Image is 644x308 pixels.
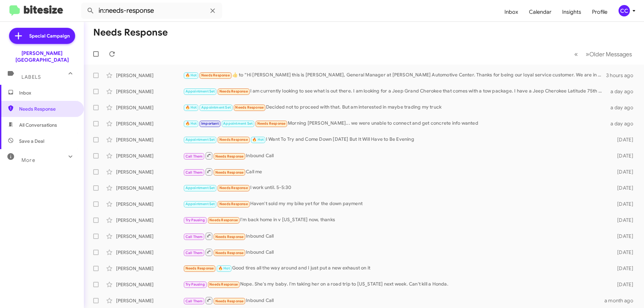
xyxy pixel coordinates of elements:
[183,200,606,208] div: Haven't sold my my bike yet for the down payment
[257,121,286,126] span: Needs Response
[606,152,639,159] div: [DATE]
[183,184,606,192] div: I work until. 5-5:30
[19,122,57,128] span: All Conversations
[185,73,197,77] span: 🔥 Hot
[613,5,637,16] button: CC
[116,104,183,111] div: [PERSON_NAME]
[499,2,524,22] a: Inbox
[606,281,639,288] div: [DATE]
[215,170,244,175] span: Needs Response
[116,136,183,143] div: [PERSON_NAME]
[218,266,230,270] span: 🔥 Hot
[183,281,606,288] div: Nope. She's my baby. I'm taking her on a road trip to [US_STATE] next week. Can't kill a Honda.
[185,89,215,94] span: Appointment Set
[183,120,606,127] div: Morning [PERSON_NAME]... we were unable to connect and get concrete info wanted
[604,297,639,304] div: a month ago
[209,282,238,287] span: Needs Response
[185,105,197,110] span: 🔥 Hot
[185,137,215,142] span: Appointment Set
[116,169,183,175] div: [PERSON_NAME]
[19,138,44,144] span: Save a Deal
[116,297,183,304] div: [PERSON_NAME]
[21,157,35,163] span: More
[81,3,222,19] input: Search
[116,201,183,207] div: [PERSON_NAME]
[183,151,606,160] div: Inbound Call
[606,72,639,79] div: 3 hours ago
[185,154,203,159] span: Call Them
[185,251,203,255] span: Call Them
[571,47,636,61] nav: Page navigation example
[183,136,606,143] div: I Want To Try and Come Down [DATE] But It Will Have to Be Evening
[201,121,219,126] span: Important
[589,51,632,58] span: Older Messages
[116,72,183,79] div: [PERSON_NAME]
[606,136,639,143] div: [DATE]
[116,88,183,95] div: [PERSON_NAME]
[606,169,639,175] div: [DATE]
[116,265,183,272] div: [PERSON_NAME]
[183,87,606,95] div: I am currently looking to see what is out there. I am looking for a Jeep Grand Cherokee that come...
[19,89,76,96] span: Inbox
[201,105,231,110] span: Appointment Set
[215,299,244,303] span: Needs Response
[116,120,183,127] div: [PERSON_NAME]
[116,185,183,191] div: [PERSON_NAME]
[19,106,76,112] span: Needs Response
[185,299,203,303] span: Call Them
[21,74,41,80] span: Labels
[29,33,70,39] span: Special Campaign
[9,28,75,44] a: Special Campaign
[557,2,587,22] a: Insights
[215,154,244,159] span: Needs Response
[93,27,168,38] h1: Needs Response
[201,73,230,77] span: Needs Response
[116,281,183,288] div: [PERSON_NAME]
[587,2,613,22] a: Profile
[185,235,203,239] span: Call Them
[215,251,244,255] span: Needs Response
[116,249,183,256] div: [PERSON_NAME]
[185,218,205,222] span: Try Pausing
[219,186,248,190] span: Needs Response
[219,137,248,142] span: Needs Response
[606,249,639,256] div: [DATE]
[574,50,578,58] span: «
[116,152,183,159] div: [PERSON_NAME]
[606,120,639,127] div: a day ago
[606,233,639,240] div: [DATE]
[183,71,606,79] div: ​👍​ to “ Hi [PERSON_NAME] this is [PERSON_NAME], General Manager at [PERSON_NAME] Automotive Cent...
[183,296,604,305] div: Inbound Call
[183,168,606,176] div: Call me
[219,202,248,206] span: Needs Response
[606,265,639,272] div: [DATE]
[215,235,244,239] span: Needs Response
[252,137,264,142] span: 🔥 Hot
[619,5,630,16] div: CC
[586,50,589,58] span: »
[606,185,639,191] div: [DATE]
[185,266,214,270] span: Needs Response
[209,218,238,222] span: Needs Response
[570,47,582,61] button: Previous
[183,216,606,224] div: I'm back home in v [US_STATE] now, thanks
[219,89,248,94] span: Needs Response
[185,202,215,206] span: Appointment Set
[183,264,606,272] div: Good tires all the way around and I just put a new exhaust on it
[116,217,183,224] div: [PERSON_NAME]
[185,170,203,175] span: Call Them
[185,282,205,287] span: Try Pausing
[223,121,253,126] span: Appointment Set
[606,104,639,111] div: a day ago
[606,217,639,224] div: [DATE]
[185,186,215,190] span: Appointment Set
[524,2,557,22] a: Calendar
[606,88,639,95] div: a day ago
[185,121,197,126] span: 🔥 Hot
[235,105,264,110] span: Needs Response
[183,248,606,256] div: Inbound Call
